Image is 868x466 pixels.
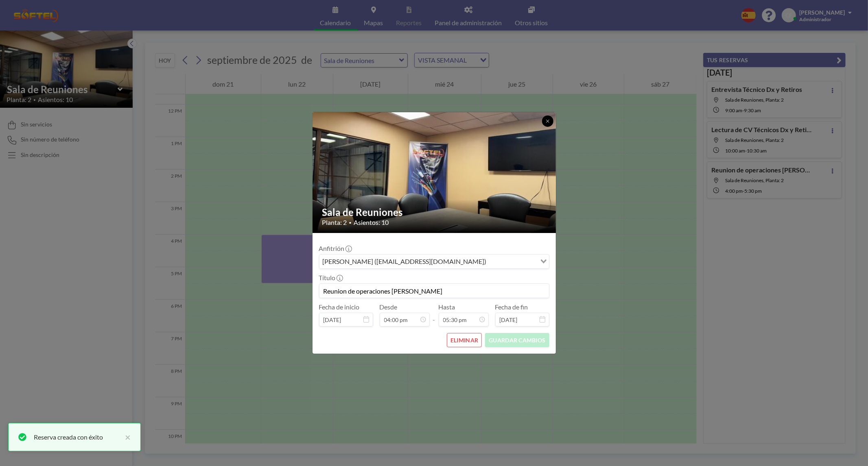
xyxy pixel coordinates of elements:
[321,256,488,267] span: [PERSON_NAME] ([EMAIL_ADDRESS][DOMAIN_NAME])
[319,284,549,298] input: (Sin título)
[447,333,482,347] button: ELIMINAR
[319,255,549,268] div: Search for option
[489,256,536,267] input: Search for option
[319,244,351,253] label: Anfitrión
[439,303,455,311] label: Hasta
[319,274,342,282] label: Título
[485,333,549,347] button: GUARDAR CAMBIOS
[495,303,528,311] label: Fecha de fin
[354,218,389,226] span: Asientos: 10
[121,432,131,442] button: close
[433,306,435,324] span: -
[322,218,347,226] span: Planta: 2
[349,220,352,226] span: •
[34,432,121,442] div: Reserva creada con éxito
[380,303,398,311] label: Desde
[313,81,557,264] img: 537.jpeg
[322,206,547,218] h2: Sala de Reuniones
[319,303,360,311] label: Fecha de inicio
